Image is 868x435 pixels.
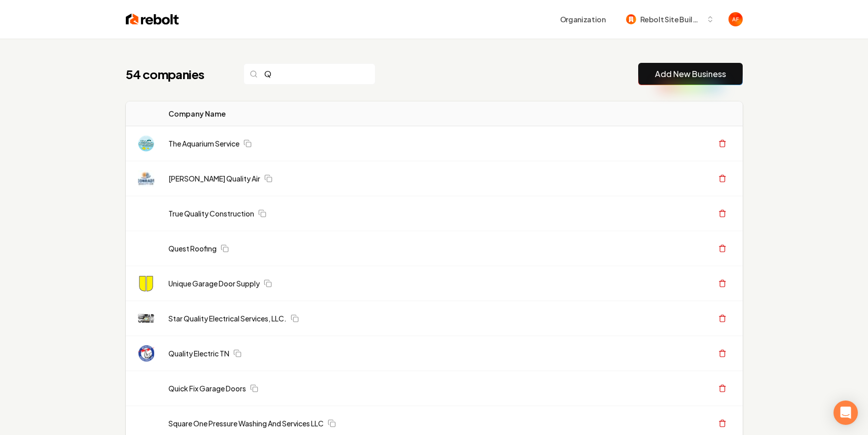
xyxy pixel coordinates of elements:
[138,170,154,187] img: Conradt Quality Air logo
[126,12,179,26] img: Rebolt Logo
[168,348,229,358] a: Quality Electric TN
[138,275,154,292] img: Unique Garage Door Supply logo
[554,10,612,28] button: Organization
[168,383,246,393] a: Quick Fix Garage Doors
[168,418,324,428] a: Square One Pressure Washing And Services LLC
[138,205,154,222] img: True Quality Construction logo
[168,278,260,288] a: Unique Garage Door Supply
[168,138,239,149] a: The Aquarium Service
[168,173,260,184] a: [PERSON_NAME] Quality Air
[655,68,726,80] a: Add New Business
[728,12,743,26] button: Open user button
[160,101,516,126] th: Company Name
[138,135,154,152] img: The Aquarium Service logo
[244,63,375,85] input: Search...
[834,401,858,425] div: Open Intercom Messenger
[728,12,743,26] img: Avan Fahimi
[138,345,154,361] img: Quality Electric TN logo
[168,243,217,253] a: Quest Roofing
[126,66,223,82] h1: 54 companies
[168,313,287,323] a: Star Quality Electrical Services, LLC.
[626,14,636,24] img: Rebolt Site Builder
[168,208,254,219] a: True Quality Construction
[138,310,154,327] img: Star Quality Electrical Services, LLC. logo
[638,63,743,85] button: Add New Business
[640,14,702,25] span: Rebolt Site Builder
